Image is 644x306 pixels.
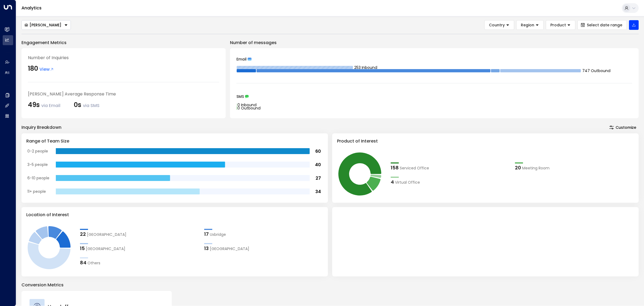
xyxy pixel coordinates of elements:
[210,232,226,237] span: Uxbridge
[204,230,209,238] div: 17
[210,246,249,252] span: Stockley Park
[80,245,85,252] div: 15
[587,23,622,27] span: Select date range
[484,20,514,30] button: Country
[80,230,199,238] div: 22Gracechurch Street
[316,175,321,181] tspan: 27
[230,40,639,46] p: Number of messages
[74,100,100,110] div: 0s
[315,148,321,154] tspan: 60
[27,175,49,181] tspan: 6-10 people
[80,259,199,266] div: 84Others
[24,23,61,27] div: [PERSON_NAME]
[28,91,219,97] div: [PERSON_NAME] Average Response Time
[80,230,86,238] div: 22
[80,259,86,266] div: 84
[395,180,420,185] span: Virtual Office
[21,20,71,30] button: [PERSON_NAME]
[391,164,510,171] div: 158Serviced Office
[21,5,42,11] a: Analytics
[86,246,125,252] span: Liverpool
[39,66,54,73] span: View
[21,282,639,288] p: Conversion Metrics
[28,55,219,61] div: Number of Inquiries
[337,138,634,144] h3: Product of Interest
[204,230,323,238] div: 17Uxbridge
[237,102,257,108] tspan: 0 Inbound
[582,68,610,73] tspan: 747 Outbound
[28,100,60,110] div: 49s
[546,20,575,30] button: Product
[489,23,505,27] span: Country
[87,232,126,237] span: Gracechurch Street
[577,20,627,30] button: Select date range
[391,178,510,186] div: 4Virtual Office
[607,124,639,131] button: Customize
[87,260,100,266] span: Others
[515,164,634,171] div: 20Meeting Room
[26,212,323,218] h3: Location of Interest
[237,105,261,111] tspan: 0 Outbound
[21,20,71,30] div: Button group with a nested menu
[41,102,60,109] span: via Email
[204,245,209,252] div: 13
[236,57,247,61] span: Email
[83,102,100,109] span: via SMS
[21,124,61,131] div: Inquiry Breakdown
[315,188,321,195] tspan: 34
[391,164,399,171] div: 158
[522,165,550,171] span: Meeting Room
[516,20,544,30] button: Region
[26,138,323,144] h3: Range of Team Size
[315,162,321,168] tspan: 40
[21,40,226,46] p: Engagement Metrics
[27,162,48,167] tspan: 3-5 people
[521,23,534,27] span: Region
[204,245,323,252] div: 13Stockley Park
[236,95,632,98] div: SMS
[27,189,46,194] tspan: 11+ people
[515,164,521,171] div: 20
[391,178,394,186] div: 4
[28,64,38,73] div: 180
[80,245,199,252] div: 15Liverpool
[27,148,48,154] tspan: 0-2 people
[354,65,377,70] tspan: 253 Inbound
[400,165,429,171] span: Serviced Office
[550,23,566,27] span: Product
